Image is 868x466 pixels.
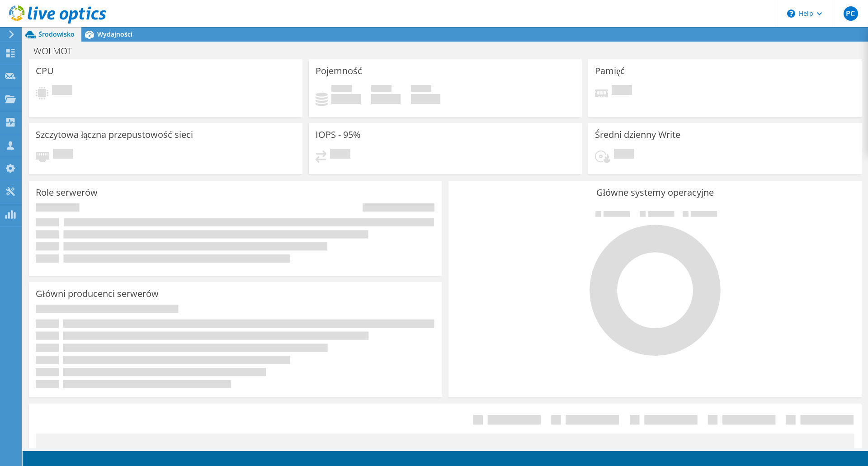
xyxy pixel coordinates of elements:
h3: CPU [36,66,54,76]
span: Oczekuje [330,149,350,161]
span: Oczekuje [52,85,72,97]
span: Oczekuje [612,85,632,97]
h3: Role serwerów [36,188,98,198]
h3: Główne systemy operacyjne [455,188,855,198]
h3: Główni producenci serwerów [36,289,159,299]
h3: IOPS - 95% [316,130,361,140]
h4: 0 GiB [371,94,401,104]
span: Łącznie [411,85,431,94]
span: Wydajności [97,30,132,38]
h1: WOLMOT [29,46,86,56]
svg: \n [787,9,795,18]
span: PC [844,6,858,21]
h3: Pojemność [316,66,362,76]
span: Oczekuje [53,149,73,161]
h3: Średni dzienny Write [595,130,680,140]
span: Oczekuje [614,149,634,161]
h4: 0 GiB [331,94,361,104]
span: Wolne [371,85,392,94]
span: Użytkownik [331,85,352,94]
span: Środowisko [38,30,75,38]
h4: 0 GiB [411,94,440,104]
h3: Pamięć [595,66,625,76]
h3: Szczytowa łączna przepustowość sieci [36,130,193,140]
